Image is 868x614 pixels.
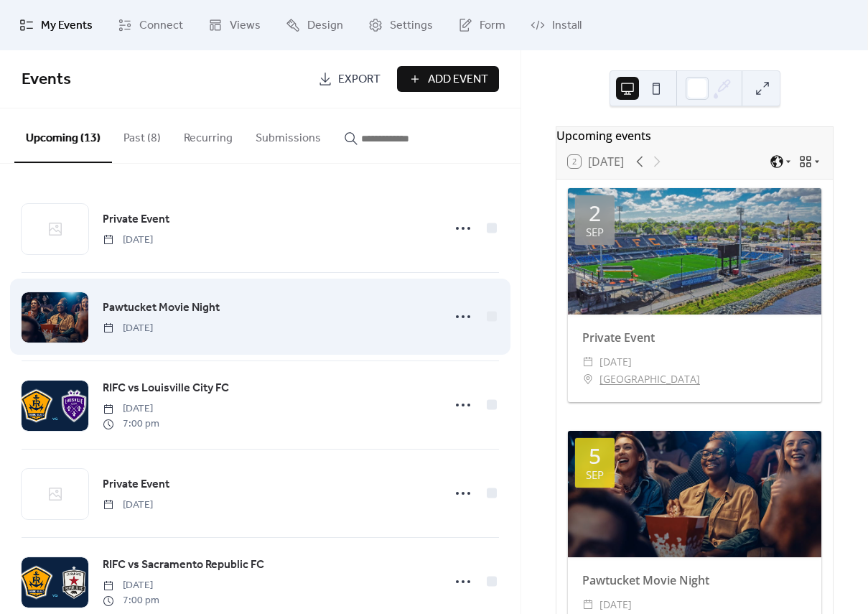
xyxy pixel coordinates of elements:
[390,17,433,34] span: Settings
[599,371,700,388] a: [GEOGRAPHIC_DATA]
[582,353,594,371] div: ​
[103,417,159,432] span: 7:00 pm
[586,470,604,480] div: Sep
[307,66,391,92] a: Export
[552,17,582,34] span: Install
[103,379,229,398] a: RIFC vs Louisville City FC
[397,66,499,92] button: Add Event
[103,321,153,336] span: [DATE]
[582,572,709,588] a: Pawtucket Movie Night
[275,6,354,45] a: Design
[107,6,194,45] a: Connect
[428,71,488,88] span: Add Event
[172,108,244,162] button: Recurring
[586,227,604,238] div: Sep
[520,6,592,45] a: Install
[9,6,103,45] a: My Events
[589,203,601,224] div: 2
[103,299,220,317] a: Pawtucket Movie Night
[103,578,159,593] span: [DATE]
[244,108,332,162] button: Submissions
[103,593,159,608] span: 7:00 pm
[103,476,169,493] span: Private Event
[338,71,381,88] span: Export
[103,475,169,494] a: Private Event
[41,17,93,34] span: My Events
[230,17,261,34] span: Views
[556,127,833,144] div: Upcoming events
[447,6,516,45] a: Form
[307,17,343,34] span: Design
[22,64,71,96] span: Events
[358,6,444,45] a: Settings
[103,233,153,248] span: [DATE]
[599,596,632,613] span: [DATE]
[103,401,159,417] span: [DATE]
[103,211,169,228] span: Private Event
[103,498,153,513] span: [DATE]
[103,556,264,575] a: RIFC vs Sacramento Republic FC
[112,108,172,162] button: Past (8)
[568,329,821,346] div: Private Event
[589,445,601,467] div: 5
[139,17,183,34] span: Connect
[103,210,169,229] a: Private Event
[582,371,594,388] div: ​
[582,596,594,613] div: ​
[599,353,632,371] span: [DATE]
[480,17,505,34] span: Form
[103,380,229,397] span: RIFC vs Louisville City FC
[197,6,271,45] a: Views
[14,108,112,163] button: Upcoming (13)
